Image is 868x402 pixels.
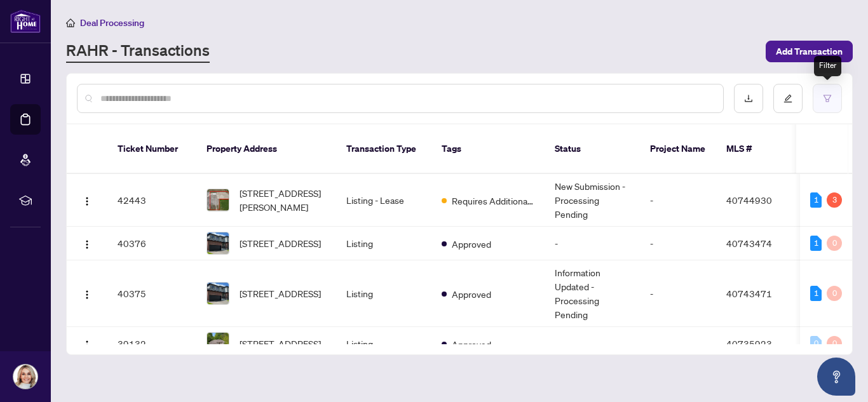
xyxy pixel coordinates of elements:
th: MLS # [716,124,792,174]
span: edit [783,94,792,103]
td: Listing - Lease [336,174,431,227]
img: thumbnail-img [207,333,229,354]
div: 0 [827,336,842,351]
th: Ticket Number [107,124,196,174]
button: Logo [77,333,97,354]
div: 1 [810,236,822,251]
span: home [66,18,75,27]
th: Status [545,124,640,174]
td: - [640,260,716,327]
span: 40744930 [726,194,772,206]
button: Logo [77,190,97,210]
td: Listing [336,260,431,327]
img: Logo [82,239,92,250]
span: [STREET_ADDRESS][PERSON_NAME] [240,186,326,214]
span: Requires Additional Docs [452,194,534,208]
button: filter [813,84,842,113]
span: Approved [452,237,491,251]
div: 0 [827,236,842,251]
td: 42443 [107,174,196,227]
td: Information Updated - Processing Pending [545,260,640,327]
img: Logo [82,340,92,350]
img: Logo [82,290,92,300]
td: 39132 [107,327,196,361]
button: Add Transaction [766,41,853,62]
span: 40743471 [726,288,772,299]
div: 1 [810,192,822,208]
td: Listing [336,227,431,260]
span: Deal Processing [80,17,144,29]
span: filter [823,94,832,103]
div: 3 [827,192,842,208]
td: - [640,227,716,260]
span: 40743474 [726,238,772,249]
a: RAHR - Transactions [66,40,210,63]
button: Open asap [817,358,855,396]
img: logo [10,10,41,33]
td: - [640,174,716,227]
span: download [744,94,753,103]
th: Property Address [196,124,336,174]
button: edit [773,84,803,113]
span: Add Transaction [776,41,843,62]
span: [STREET_ADDRESS] [240,286,321,300]
img: Logo [82,196,92,206]
button: Logo [77,283,97,304]
div: Filter [814,56,841,76]
span: Approved [452,287,491,301]
img: thumbnail-img [207,232,229,254]
th: Transaction Type [336,124,431,174]
td: 40375 [107,260,196,327]
img: thumbnail-img [207,189,229,211]
div: 1 [810,286,822,301]
td: - [545,227,640,260]
span: [STREET_ADDRESS] [240,337,321,351]
td: Listing [336,327,431,361]
div: 0 [827,286,842,301]
td: New Submission - Processing Pending [545,174,640,227]
td: - [640,327,716,361]
button: Logo [77,233,97,253]
th: Project Name [640,124,716,174]
button: download [734,84,763,113]
img: thumbnail-img [207,283,229,304]
span: Approved [452,337,491,351]
span: [STREET_ADDRESS] [240,236,321,250]
div: 0 [810,336,822,351]
td: 40376 [107,227,196,260]
th: Tags [431,124,545,174]
td: - [545,327,640,361]
span: 40735923 [726,338,772,349]
img: Profile Icon [13,365,37,389]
